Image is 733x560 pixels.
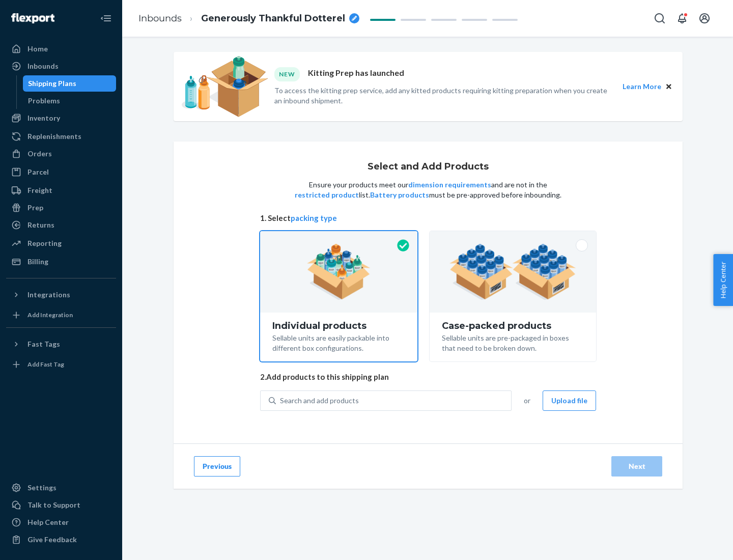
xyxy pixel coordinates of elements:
a: Reporting [6,235,116,251]
a: Inbounds [138,13,182,24]
button: Next [611,456,662,477]
div: Reporting [27,238,62,248]
button: Open Search Box [650,8,670,29]
div: Individual products [272,321,405,331]
div: Returns [27,220,54,230]
span: 1. Select [260,213,596,223]
img: individual-pack.facf35554cb0f1810c75b2bd6df2d64e.png [307,244,371,300]
div: Prep [27,203,43,213]
div: Next [620,461,654,471]
button: Fast Tags [6,336,116,352]
div: Billing [27,257,48,267]
button: Battery products [370,190,429,200]
a: Prep [6,200,116,216]
button: Close Navigation [96,8,116,29]
p: To access the kitting prep service, add any kitted products requiring kitting preparation when yo... [274,86,613,106]
a: Settings [6,480,116,496]
button: packing type [291,213,337,223]
button: Close [663,81,674,92]
div: Case-packed products [442,321,584,331]
button: Previous [194,456,240,477]
p: Kitting Prep has launched [308,67,404,81]
a: Add Fast Tag [6,356,116,373]
span: Generously Thankful Dotterel [201,12,345,25]
a: Replenishments [6,128,116,145]
button: Upload file [543,390,596,411]
div: Problems [28,96,60,106]
a: Home [6,41,116,57]
a: Help Center [6,514,116,530]
div: Add Integration [27,311,73,319]
div: Inbounds [27,61,59,71]
a: Parcel [6,164,116,180]
span: 2. Add products to this shipping plan [260,372,596,382]
a: Orders [6,146,116,162]
div: Search and add products [280,396,359,406]
h1: Select and Add Products [368,162,489,172]
a: Shipping Plans [23,75,117,92]
a: Inventory [6,110,116,126]
button: restricted product [295,190,359,200]
div: Orders [27,149,52,159]
a: Freight [6,182,116,199]
button: Help Center [713,254,733,306]
div: Integrations [27,290,70,300]
div: Inventory [27,113,60,123]
div: Settings [27,483,57,493]
div: NEW [274,67,300,81]
div: Sellable units are pre-packaged in boxes that need to be broken down. [442,331,584,353]
div: Help Center [27,517,69,527]
img: case-pack.59cecea509d18c883b923b81aeac6d0b.png [449,244,576,300]
button: Open account menu [694,8,715,29]
a: Problems [23,93,117,109]
p: Ensure your products meet our and are not in the list. must be pre-approved before inbounding. [294,180,562,200]
div: Sellable units are easily packable into different box configurations. [272,331,405,353]
div: Shipping Plans [28,78,76,89]
button: Learn More [623,81,661,92]
span: or [524,396,530,406]
ol: breadcrumbs [130,4,368,34]
div: Replenishments [27,131,81,142]
div: Add Fast Tag [27,360,64,369]
button: Integrations [6,287,116,303]
div: Parcel [27,167,49,177]
button: Give Feedback [6,531,116,548]
button: dimension requirements [408,180,491,190]
button: Open notifications [672,8,692,29]
a: Returns [6,217,116,233]
a: Billing [6,254,116,270]
a: Talk to Support [6,497,116,513]
div: Freight [27,185,52,195]
div: Talk to Support [27,500,80,510]
a: Add Integration [6,307,116,323]
div: Home [27,44,48,54]
img: Flexport logo [11,13,54,23]
a: Inbounds [6,58,116,74]
div: Fast Tags [27,339,60,349]
div: Give Feedback [27,535,77,545]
